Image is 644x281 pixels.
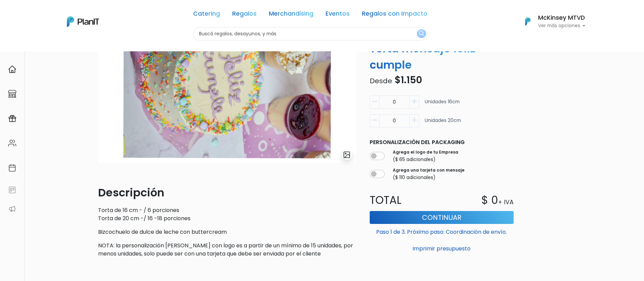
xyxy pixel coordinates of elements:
[370,225,514,236] p: Paso 1 de 3. Próximo paso: Coordinación de envío.
[516,13,586,30] button: PlanIt Logo McKinsey MTVD Ver más opciones
[232,11,257,19] a: Regalos
[393,167,464,173] label: Agrega una tarjeta con mensaje
[8,164,16,172] img: calendar-87d922413cdce8b2cf7b7f5f62616a5cf9e4887200fb71536465627b3292af00.svg
[8,115,16,123] img: campaigns-02234683943229c281be62815700db0a1741e53638e28bf9629b52c665b00959.svg
[393,174,464,181] p: ($ 110 adicionales)
[8,186,16,194] img: feedback-78b5a0c8f98aac82b08bfc38622c3050aee476f2c9584af64705fc4e61158814.svg
[362,11,427,19] a: Regalos con Impacto
[98,185,356,201] p: Descripción
[538,15,586,21] h6: McKinsey MTVD
[8,205,16,213] img: partners-52edf745621dab592f3b2c58e3bca9d71375a7ef29c3b500c9f145b62cc070d4.svg
[498,198,514,207] p: + IVA
[538,23,586,28] p: Ver más opciones
[343,151,351,159] img: gallery-light
[419,31,424,37] img: search_button-432b6d5273f82d61273b3651a40e1bd1b912527efae98b1b7a1b2c0702e16a8d.svg
[8,65,16,73] img: home-e721727adea9d79c4d83392d1f703f7f8bce08238fde08b1acbfd93340b81755.svg
[370,243,514,254] button: Imprimir presupuesto
[8,139,16,147] img: people-662611757002400ad9ed0e3c099ab2801c6687ba6c219adb57efc949bc21e19d.svg
[366,192,442,208] p: Total
[481,192,498,208] p: $ 0
[370,138,514,146] p: Personalización del packaging
[8,90,16,98] img: marketplace-4ceaa7011d94191e9ded77b95e3339b90024bf715f7c57f8cf31f2d8c509eaba.svg
[370,211,514,224] button: Continuar
[370,76,392,86] span: Desde
[425,98,460,111] p: Unidades 16cm
[393,149,458,155] label: Agrega el logo de tu Empresa
[520,14,535,29] img: PlanIt Logo
[269,11,313,19] a: Merchandising
[67,16,99,27] img: PlanIt Logo
[193,27,427,40] input: Buscá regalos, desayunos, y más
[193,11,220,19] a: Catering
[394,73,422,87] span: $1.150
[98,206,356,223] p: Torta de 16 cm - / 6 porciones Torta de 20 cm -/ 16 -18 porciones
[366,40,518,73] p: Torta mensaje feliz cumple
[98,228,356,236] p: Bizcochuelo de dulce de leche con buttercream
[425,117,461,130] p: Unidades 20cm
[98,242,356,258] p: NOTA: la personalización [PERSON_NAME] con logo es a partir de un mínimo de 15 unidades, por meno...
[98,16,356,163] img: 2000___2000-Photoroom__56_.jpg
[326,11,350,19] a: Eventos
[393,156,458,163] p: ($ 65 adicionales)
[35,6,98,20] div: ¿Necesitás ayuda?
